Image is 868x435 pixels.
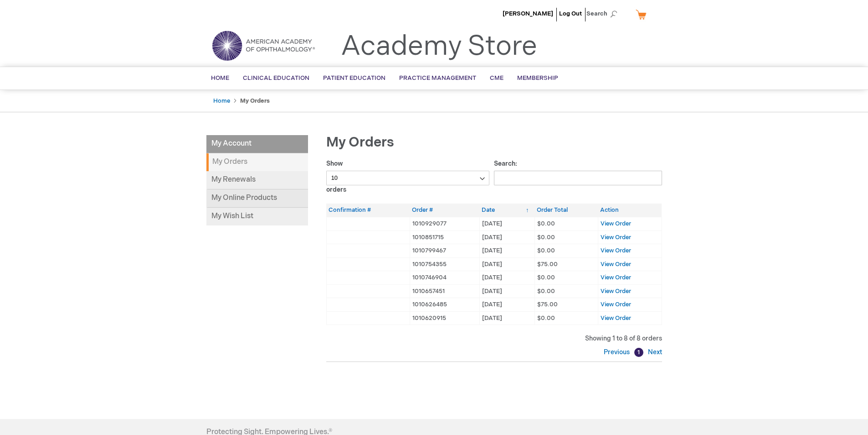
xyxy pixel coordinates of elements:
[646,348,662,356] a: Next
[537,288,555,295] span: $0.00
[479,257,534,271] td: [DATE]
[503,10,553,17] a: [PERSON_NAME]
[586,5,621,23] span: Search
[534,204,598,217] th: Order Total: activate to sort column ascending
[410,244,479,258] td: 1010799467
[537,314,555,322] span: $0.00
[479,244,534,258] td: [DATE]
[479,284,534,298] td: [DATE]
[213,97,230,105] a: Home
[537,247,555,254] span: $0.00
[494,171,662,185] input: Search:
[604,348,632,356] a: Previous
[410,217,479,231] td: 1010929077
[323,74,385,82] span: Patient Education
[601,301,631,308] a: View Order
[601,261,631,268] a: View Order
[537,261,558,268] span: $75.00
[601,314,631,322] a: View Order
[399,74,476,82] span: Practice Management
[601,274,631,281] a: View Order
[240,97,270,105] strong: My Orders
[326,160,490,194] label: Show orders
[410,298,479,312] td: 1010626485
[211,74,229,82] span: Home
[601,234,631,241] a: View Order
[410,231,479,244] td: 1010851715
[517,74,558,82] span: Membership
[341,30,537,63] a: Academy Store
[326,204,410,217] th: Confirmation #: activate to sort column ascending
[206,189,308,208] a: My Online Products
[479,204,534,217] th: Date: activate to sort column ascending
[206,171,308,189] a: My Renewals
[537,274,555,281] span: $0.00
[243,74,309,82] span: Clinical Education
[494,160,662,182] label: Search:
[410,284,479,298] td: 1010657451
[206,153,308,171] strong: My Orders
[537,234,555,241] span: $0.00
[410,311,479,325] td: 1010620915
[326,171,490,185] select: Showorders
[206,208,308,225] a: My Wish List
[601,247,631,254] a: View Order
[490,74,503,82] span: CME
[479,217,534,231] td: [DATE]
[559,10,582,17] a: Log Out
[537,301,558,308] span: $75.00
[601,288,631,295] a: View Order
[326,134,394,151] span: My Orders
[326,334,662,343] div: Showing 1 to 8 of 8 orders
[410,204,479,217] th: Order #: activate to sort column ascending
[479,311,534,325] td: [DATE]
[410,271,479,285] td: 1010746904
[537,220,555,227] span: $0.00
[598,204,662,217] th: Action: activate to sort column ascending
[479,271,534,285] td: [DATE]
[410,257,479,271] td: 1010754355
[479,298,534,312] td: [DATE]
[601,220,631,227] a: View Order
[479,231,534,244] td: [DATE]
[634,348,643,357] a: 1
